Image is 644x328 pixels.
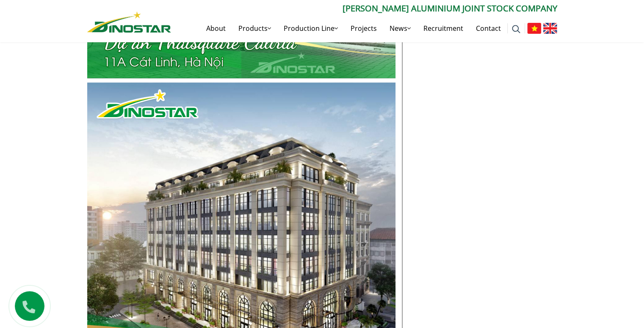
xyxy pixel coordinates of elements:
a: Products [232,15,277,42]
a: Contact [470,15,507,42]
p: [PERSON_NAME] Aluminium Joint Stock Company [171,2,557,15]
img: Nhôm Dinostar [87,11,171,33]
a: News [383,15,417,42]
img: Tiếng Việt [527,23,541,34]
img: search [512,25,520,33]
img: English [543,23,557,34]
a: Production Line [277,15,344,42]
a: About [200,15,232,42]
a: Recruitment [417,15,470,42]
a: Projects [344,15,383,42]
